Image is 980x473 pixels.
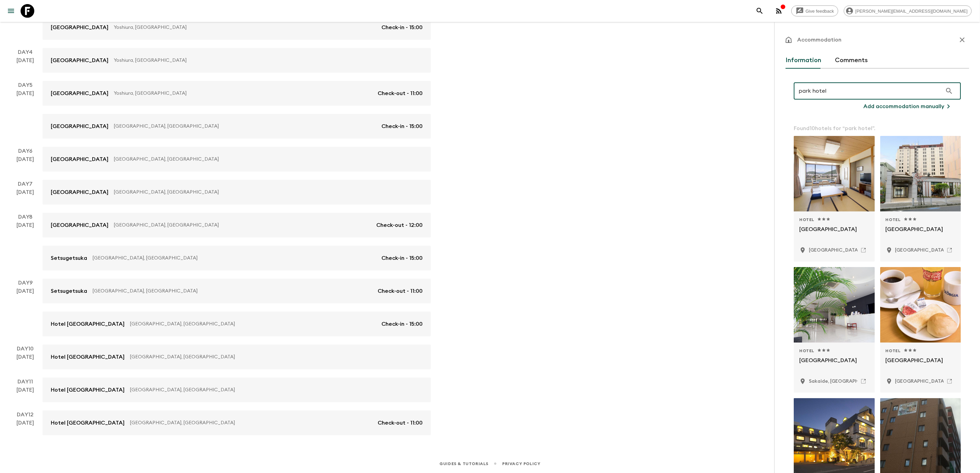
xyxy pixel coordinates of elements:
p: [GEOGRAPHIC_DATA], [GEOGRAPHIC_DATA] [114,123,376,130]
button: menu [4,4,18,18]
a: [GEOGRAPHIC_DATA]Yoshiura, [GEOGRAPHIC_DATA]Check-in - 15:00 [43,15,431,40]
div: Photo of Hotel Park [794,136,875,211]
a: Hotel [GEOGRAPHIC_DATA][GEOGRAPHIC_DATA], [GEOGRAPHIC_DATA]Check-out - 11:00 [43,411,431,435]
span: Hotel [886,217,901,222]
p: Check-out - 11:00 [378,419,423,427]
p: [GEOGRAPHIC_DATA], [GEOGRAPHIC_DATA] [114,156,417,163]
p: [GEOGRAPHIC_DATA], [GEOGRAPHIC_DATA] [93,255,376,262]
a: [GEOGRAPHIC_DATA][GEOGRAPHIC_DATA], [GEOGRAPHIC_DATA]Check-out - 12:00 [43,213,431,238]
p: Day 5 [8,81,43,89]
p: [GEOGRAPHIC_DATA], [GEOGRAPHIC_DATA] [114,222,371,229]
a: Hotel [GEOGRAPHIC_DATA][GEOGRAPHIC_DATA], [GEOGRAPHIC_DATA] [43,378,431,402]
p: [GEOGRAPHIC_DATA], [GEOGRAPHIC_DATA] [93,288,372,295]
p: Check-in - 15:00 [381,320,423,328]
div: [DATE] [17,89,34,139]
a: Setsugetsuka[GEOGRAPHIC_DATA], [GEOGRAPHIC_DATA]Check-out - 11:00 [43,279,431,303]
a: Guides & Tutorials [439,460,488,468]
p: Hotel [GEOGRAPHIC_DATA] [51,419,125,427]
span: Give feedback [802,9,838,14]
p: Check-in - 15:00 [381,254,423,262]
p: [GEOGRAPHIC_DATA], [GEOGRAPHIC_DATA] [114,189,417,196]
div: [DATE] [17,56,34,73]
p: [GEOGRAPHIC_DATA], [GEOGRAPHIC_DATA] [130,321,376,327]
p: [GEOGRAPHIC_DATA] [886,356,956,373]
p: Day 7 [8,180,43,188]
p: Day 8 [8,213,43,221]
p: [GEOGRAPHIC_DATA] [799,225,869,242]
p: [GEOGRAPHIC_DATA] [51,188,108,196]
p: Day 12 [8,411,43,419]
p: Day 6 [8,147,43,155]
a: [GEOGRAPHIC_DATA][GEOGRAPHIC_DATA], [GEOGRAPHIC_DATA] [43,147,431,172]
div: [PERSON_NAME][EMAIL_ADDRESS][DOMAIN_NAME] [844,5,972,16]
p: [GEOGRAPHIC_DATA] [51,23,108,32]
div: Photo of Hashimoto Park Hotel [880,267,961,343]
p: [GEOGRAPHIC_DATA] [51,155,108,163]
p: Add accommodation manually [863,102,944,111]
button: Information [786,52,821,69]
div: Photo of Shiba Park Hotel [880,136,961,211]
p: Hotel [GEOGRAPHIC_DATA] [51,320,125,328]
div: [DATE] [17,386,34,402]
p: Found 10 hotels for “ park hotel ”. [794,124,961,132]
p: [GEOGRAPHIC_DATA] [799,356,869,373]
p: Accommodation [797,36,841,44]
input: Search for a region or hotel... [794,81,942,101]
a: Privacy Policy [502,460,540,468]
a: [GEOGRAPHIC_DATA]Yoshiura, [GEOGRAPHIC_DATA] [43,48,431,73]
span: Hotel [799,217,814,222]
a: [GEOGRAPHIC_DATA]Yoshiura, [GEOGRAPHIC_DATA]Check-out - 11:00 [43,81,431,106]
p: Check-out - 11:00 [378,287,423,295]
p: [GEOGRAPHIC_DATA], [GEOGRAPHIC_DATA] [130,419,372,426]
p: Setsugetsuka [51,254,87,262]
a: [GEOGRAPHIC_DATA][GEOGRAPHIC_DATA], [GEOGRAPHIC_DATA] [43,180,431,205]
div: [DATE] [17,287,34,336]
a: Hotel [GEOGRAPHIC_DATA][GEOGRAPHIC_DATA], [GEOGRAPHIC_DATA]Check-in - 15:00 [43,312,431,336]
p: [GEOGRAPHIC_DATA] [51,56,108,65]
div: [DATE] [17,221,34,270]
p: Yoshiura, [GEOGRAPHIC_DATA] [114,57,417,64]
p: [GEOGRAPHIC_DATA], [GEOGRAPHIC_DATA] [130,387,417,393]
p: [GEOGRAPHIC_DATA], [GEOGRAPHIC_DATA] [130,354,417,360]
p: Check-out - 12:00 [376,221,423,229]
p: [GEOGRAPHIC_DATA] [51,122,108,130]
a: Give feedback [791,5,838,16]
p: Check-out - 11:00 [378,89,423,97]
div: [DATE] [17,353,34,369]
p: Day 9 [8,279,43,287]
p: Gifu, Japan [809,247,912,254]
span: Hotel [799,348,814,354]
button: Add accommodation manually [855,100,961,113]
p: Day 4 [8,48,43,56]
p: [GEOGRAPHIC_DATA] [51,221,108,229]
p: [GEOGRAPHIC_DATA] [51,89,108,97]
div: Photo of Kotohira Park Hotel [794,267,875,343]
div: [DATE] [17,188,34,205]
p: Hotel [GEOGRAPHIC_DATA] [51,386,125,394]
span: Hotel [886,348,901,354]
span: [PERSON_NAME][EMAIL_ADDRESS][DOMAIN_NAME] [852,9,971,14]
p: Check-in - 15:00 [381,23,423,32]
a: Setsugetsuka[GEOGRAPHIC_DATA], [GEOGRAPHIC_DATA]Check-in - 15:00 [43,246,431,270]
p: Day 11 [8,378,43,386]
p: Yoshiura, [GEOGRAPHIC_DATA] [114,24,376,31]
p: [GEOGRAPHIC_DATA] [886,225,956,242]
button: Comments [835,52,868,69]
div: [DATE] [17,419,34,435]
a: Hotel [GEOGRAPHIC_DATA][GEOGRAPHIC_DATA], [GEOGRAPHIC_DATA] [43,345,431,369]
p: Setsugetsuka [51,287,87,295]
button: search adventures [753,4,767,18]
p: Check-in - 15:00 [381,122,423,130]
div: [DATE] [17,155,34,172]
p: Sakaide, Japan [809,378,881,385]
a: [GEOGRAPHIC_DATA][GEOGRAPHIC_DATA], [GEOGRAPHIC_DATA]Check-in - 15:00 [43,114,431,139]
p: Hotel [GEOGRAPHIC_DATA] [51,353,125,361]
p: Day 10 [8,345,43,353]
p: Yoshiura, [GEOGRAPHIC_DATA] [114,90,372,97]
